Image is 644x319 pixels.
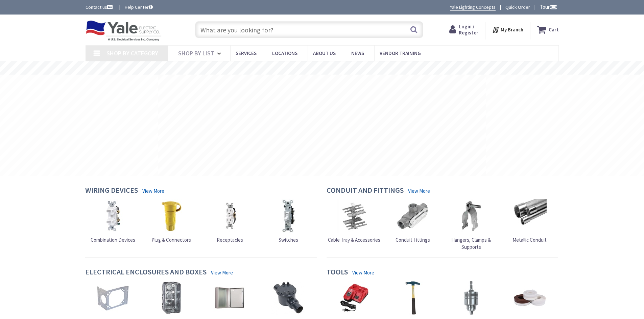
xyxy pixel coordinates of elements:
img: Enclosures & Cabinets [213,281,247,315]
input: What are you looking for? [195,21,423,38]
img: Conduit Fittings [396,199,430,233]
img: Box Hardware & Accessories [96,281,130,315]
h4: Electrical Enclosures and Boxes [85,268,207,277]
span: Login / Register [459,23,478,36]
a: Hangers, Clamps & Supports Hangers, Clamps & Supports [444,199,499,251]
span: Vendor Training [380,50,421,56]
span: Locations [272,50,297,56]
span: Conduit Fittings [396,237,430,243]
span: Cable Tray & Accessories [328,237,380,243]
a: Receptacles Receptacles [213,199,247,243]
a: Cart [537,24,559,36]
a: Plug & Connectors Plug & Connectors [151,199,191,243]
img: Cable Tray & Accessories [337,199,371,233]
a: Cable Tray & Accessories Cable Tray & Accessories [328,199,380,243]
span: Shop By List [178,49,214,57]
div: My Branch [492,24,523,36]
img: Switches [271,199,305,233]
a: View More [211,269,233,276]
a: Conduit Fittings Conduit Fittings [396,199,430,243]
span: Hangers, Clamps & Supports [451,237,491,250]
img: Batteries & Chargers [337,281,371,315]
span: About Us [313,50,336,56]
span: Services [236,50,257,56]
span: Receptacles [217,237,243,243]
img: Explosion-Proof Boxes & Accessories [271,281,305,315]
span: Metallic Conduit [512,237,547,243]
img: Adhesive, Sealant & Tapes [513,281,547,315]
h4: Conduit and Fittings [327,186,404,196]
img: Combination Devices [96,199,130,233]
strong: My Branch [501,26,523,33]
a: View More [408,187,430,194]
img: Metallic Conduit [513,199,547,233]
a: Contact us [86,4,114,10]
img: Receptacles [213,199,247,233]
span: Combination Devices [91,237,135,243]
span: News [351,50,364,56]
img: Hand Tools [396,281,430,315]
a: View More [352,269,374,276]
a: View More [142,187,164,194]
span: Tour [540,4,557,10]
img: Hangers, Clamps & Supports [454,199,488,233]
span: Switches [279,237,298,243]
img: Plug & Connectors [154,199,188,233]
strong: Cart [549,24,559,36]
a: Quick Order [505,4,530,10]
a: Combination Devices Combination Devices [91,199,135,243]
a: Login / Register [449,24,478,36]
img: Tool Attachments & Accessories [454,281,488,315]
span: Shop By Category [106,49,158,57]
a: Yale Lighting Concepts [450,4,496,11]
a: Switches Switches [271,199,305,243]
a: Metallic Conduit Metallic Conduit [512,199,547,243]
img: Device Boxes [154,281,188,315]
a: Help Center [125,4,153,10]
span: Plug & Connectors [151,237,191,243]
img: Yale Electric Supply Co. [86,20,162,41]
h4: Tools [327,268,348,277]
h4: Wiring Devices [85,186,138,196]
